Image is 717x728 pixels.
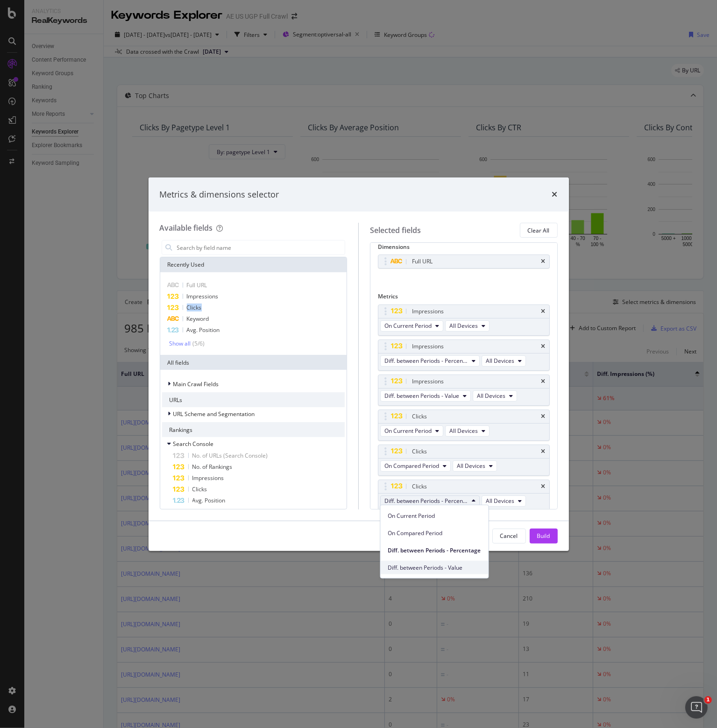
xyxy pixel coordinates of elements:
[541,414,546,419] div: times
[412,447,427,456] div: Clicks
[388,529,481,537] span: On Compared Period
[449,322,478,330] span: All Devices
[378,339,550,371] div: ImpressionstimesDiff. between Periods - PercentageAll Devices
[412,257,433,266] div: Full URL
[187,292,219,300] span: Impressions
[486,357,514,365] span: All Devices
[149,177,569,551] div: modal
[537,532,550,540] div: Build
[187,326,220,334] span: Avg. Position
[457,462,485,470] span: All Devices
[552,189,558,201] div: times
[486,497,514,505] span: All Devices
[388,563,481,572] span: Diff. between Periods - Value
[492,529,526,544] button: Cancel
[378,410,550,441] div: ClickstimesOn Current PeriodAll Devices
[162,422,345,437] div: Rankings
[449,427,478,435] span: All Devices
[370,225,421,236] div: Selected fields
[192,474,224,482] span: Impressions
[173,410,255,418] span: URL Scheme and Segmentation
[541,449,546,454] div: times
[477,392,505,400] span: All Devices
[378,304,550,336] div: ImpressionstimesOn Current PeriodAll Devices
[384,322,432,330] span: On Current Period
[384,357,468,365] span: Diff. between Periods - Percentage
[541,309,546,314] div: times
[528,226,550,234] div: Clear All
[378,375,550,406] div: ImpressionstimesDiff. between Periods - ValueAll Devices
[685,696,708,719] iframe: Intercom live chat
[380,390,471,402] button: Diff. between Periods - Value
[500,532,518,540] div: Cancel
[412,377,444,386] div: Impressions
[378,480,550,511] div: ClickstimesDiff. between Periods - PercentageAll Devices
[378,254,550,269] div: Full URLtimes
[482,495,526,507] button: All Devices
[530,529,558,544] button: Build
[192,452,268,459] span: No. of URLs (Search Console)
[380,355,480,367] button: Diff. between Periods - Percentage
[704,696,712,704] span: 1
[162,392,345,407] div: URLs
[160,189,279,201] div: Metrics & dimensions selector
[541,379,546,384] div: times
[380,495,480,507] button: Diff. between Periods - Percentage
[176,240,345,254] input: Search by field name
[453,460,497,472] button: All Devices
[541,344,546,349] div: times
[380,425,443,437] button: On Current Period
[192,485,207,493] span: Clicks
[384,427,432,435] span: On Current Period
[380,460,451,472] button: On Compared Period
[412,342,444,351] div: Impressions
[187,315,209,323] span: Keyword
[541,484,546,489] div: times
[388,511,481,520] span: On Current Period
[160,355,347,370] div: All fields
[378,292,550,304] div: Metrics
[380,320,443,332] button: On Current Period
[187,281,207,289] span: Full URL
[170,340,191,347] div: Show all
[384,497,468,505] span: Diff. between Periods - Percentage
[192,463,233,471] span: No. of Rankings
[160,223,213,233] div: Available fields
[187,304,202,311] span: Clicks
[378,445,550,476] div: ClickstimesOn Compared PeriodAll Devices
[378,243,550,254] div: Dimensions
[473,390,517,402] button: All Devices
[445,425,490,437] button: All Devices
[173,380,219,388] span: Main Crawl Fields
[384,462,439,470] span: On Compared Period
[412,307,444,316] div: Impressions
[160,257,347,272] div: Recently Used
[412,482,427,491] div: Clicks
[173,440,214,448] span: Search Console
[384,392,459,400] span: Diff. between Periods - Value
[445,320,490,332] button: All Devices
[541,259,546,264] div: times
[388,546,481,554] span: Diff. between Periods - Percentage
[412,412,427,421] div: Clicks
[191,339,205,347] div: ( 5 / 6 )
[482,355,526,367] button: All Devices
[192,496,226,504] span: Avg. Position
[520,223,558,238] button: Clear All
